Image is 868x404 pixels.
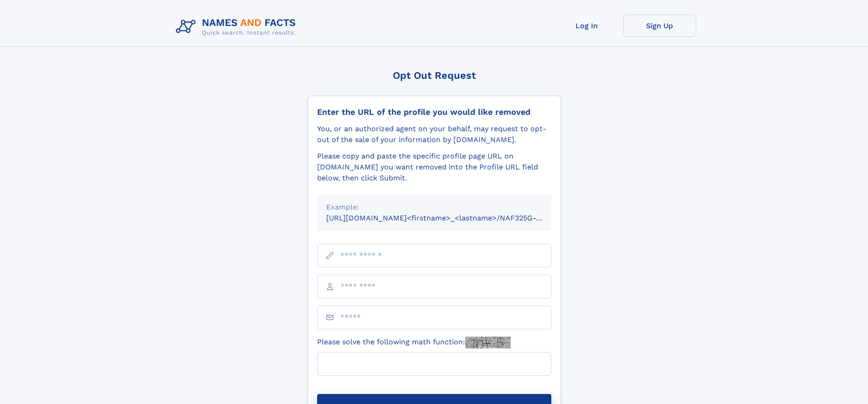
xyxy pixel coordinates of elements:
[317,123,551,145] div: You, or an authorized agent on your behalf, may request to opt-out of the sale of your informatio...
[308,70,561,81] div: Opt Out Request
[550,15,623,37] a: Log In
[317,107,551,117] div: Enter the URL of the profile you would like removed
[326,214,569,222] small: [URL][DOMAIN_NAME]<firstname>_<lastname>/NAF325G-xxxxxxxx
[623,15,696,37] a: Sign Up
[317,151,551,184] div: Please copy and paste the specific profile page URL on [DOMAIN_NAME] you want removed into the Pr...
[326,202,542,213] div: Example:
[172,15,303,39] img: Logo Names and Facts
[317,337,511,348] label: Please solve the following math function:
